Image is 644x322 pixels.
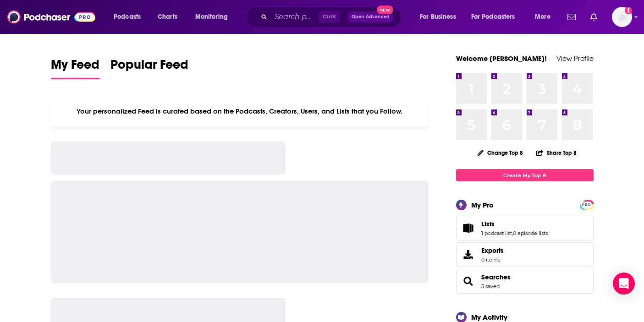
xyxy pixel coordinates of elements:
[481,220,495,228] span: Lists
[51,57,99,78] span: My Feed
[612,7,632,27] button: Show profile menu
[254,6,410,27] div: Search podcasts, credits, & more...
[189,10,240,24] button: open menu
[456,216,594,240] span: Lists
[481,246,504,255] span: Exports
[51,96,429,127] div: Your personalized Feed is curated based on the Podcasts, Creators, Users, and Lists that you Follow.
[512,230,513,236] span: ,
[459,275,478,288] a: Searches
[7,8,95,26] img: Podchaser - Follow, Share and Rate Podcasts
[459,248,478,261] span: Exports
[481,257,504,263] span: 0 items
[536,144,577,162] button: Share Top 8
[612,7,632,27] span: Logged in as ABolliger
[51,57,99,79] a: My Feed
[459,222,478,235] a: Lists
[481,283,500,289] a: 3 saved
[481,273,511,281] a: Searches
[528,10,562,24] button: open menu
[456,269,594,294] span: Searches
[319,11,340,23] span: Ctrl K
[420,11,456,23] span: For Business
[114,11,141,23] span: Podcasts
[195,11,228,23] span: Monitoring
[625,7,632,14] svg: Add a profile image
[556,54,594,63] a: View Profile
[347,11,394,22] button: Open AdvancedNew
[456,242,594,267] a: Exports
[587,9,601,25] a: Show notifications dropdown
[107,10,153,24] button: open menu
[456,54,547,63] a: Welcome [PERSON_NAME]!
[465,10,528,24] button: open menu
[471,11,515,23] span: For Podcasters
[471,313,507,322] div: My Activity
[581,201,592,208] a: PRO
[581,202,592,208] span: PRO
[110,57,188,79] a: Popular Feed
[158,11,177,23] span: Charts
[110,57,188,78] span: Popular Feed
[613,273,635,295] div: Open Intercom Messenger
[513,230,548,236] a: 0 episode lists
[564,9,579,25] a: Show notifications dropdown
[472,147,529,158] button: Change Top 8
[471,201,494,209] div: My Pro
[377,5,393,14] span: New
[456,169,594,181] a: Create My Top 8
[352,15,390,19] span: Open Advanced
[612,7,632,27] img: User Profile
[481,230,512,236] a: 1 podcast list
[413,10,468,24] button: open menu
[535,11,550,23] span: More
[152,10,183,24] a: Charts
[481,220,548,228] a: Lists
[271,10,319,24] input: Search podcasts, credits, & more...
